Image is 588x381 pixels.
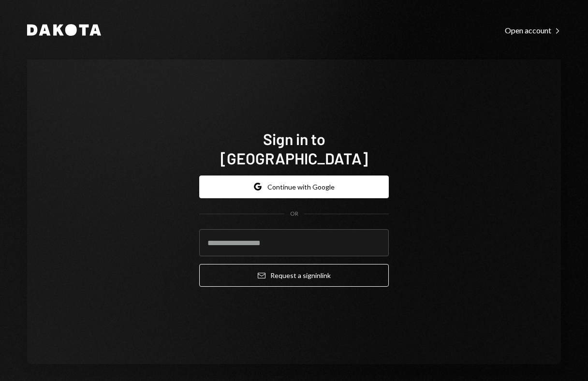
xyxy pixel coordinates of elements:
button: Request a signinlink [199,264,389,287]
div: OR [290,210,298,218]
a: Open account [505,25,561,35]
h1: Sign in to [GEOGRAPHIC_DATA] [199,129,389,168]
button: Continue with Google [199,176,389,198]
div: Open account [505,26,561,35]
